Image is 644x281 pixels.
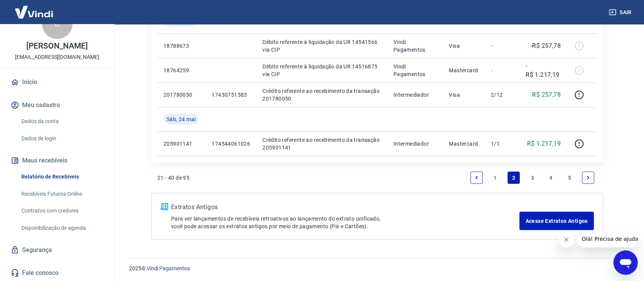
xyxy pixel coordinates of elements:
[9,97,105,114] button: Meu cadastro
[262,38,381,54] p: Débito referente à liquidação da UR 14541566 via CIP
[532,90,561,99] p: R$ 257,78
[582,172,594,184] a: Next page
[449,91,479,99] p: Visa
[393,38,437,54] p: Vindi Pagamentos
[613,250,638,275] iframe: Botão para abrir a janela de mensagens
[491,91,513,99] p: 2/12
[18,131,105,146] a: Dados de login
[262,63,381,78] p: Débito referente à liquidação da UR 14516875 via CIP
[163,140,199,148] p: 205901141
[393,91,437,99] p: Intermediador
[9,74,105,91] a: Início
[449,42,479,50] p: Visa
[18,114,105,129] a: Dados da conta
[167,115,196,123] span: Sáb, 24 mai
[147,265,190,271] a: Vindi Pagamentos
[449,67,479,74] p: Mastercard
[15,53,99,61] p: [EMAIL_ADDRESS][DOMAIN_NAME]
[157,174,189,182] p: 21 - 40 de 95
[559,232,574,247] iframe: Fechar mensagem
[393,140,437,148] p: Intermediador
[18,220,105,236] a: Disponibilização de agenda
[18,203,105,219] a: Contratos com credores
[519,212,594,230] a: Acesse Extratos Antigos
[18,169,105,185] a: Relatório de Recebíveis
[163,91,199,99] p: 201780050
[491,67,513,74] p: -
[526,61,561,80] p: -R$ 1.217,19
[163,42,199,50] p: 18788673
[9,242,105,258] a: Segurança
[212,91,250,99] p: 17430751583
[577,231,638,247] iframe: Mensagem da empresa
[526,172,539,184] a: Page 3
[171,215,519,230] p: Para ver lançamentos de recebíveis retroativos ao lançamento do extrato unificado, você pode aces...
[449,140,479,148] p: Mastercard
[607,5,635,19] button: Sair
[545,172,557,184] a: Page 4
[468,169,597,187] ul: Pagination
[26,42,87,50] p: [PERSON_NAME]
[508,172,520,184] a: Page 2 is your current page
[527,139,561,148] p: R$ 1.217,19
[161,203,168,210] img: ícone
[262,87,381,102] p: Crédito referente ao recebimento da transação 201780050
[491,42,513,50] p: -
[489,172,502,184] a: Page 1
[212,140,250,148] p: 174544061026
[18,186,105,202] a: Recebíveis Futuros Online
[393,63,437,78] p: Vindi Pagamentos
[563,172,576,184] a: Page 5
[491,140,513,148] p: 1/1
[471,172,483,184] a: Previous page
[171,203,519,212] p: Extratos Antigos
[163,67,199,74] p: 18764259
[5,5,64,11] span: Olá! Precisa de ajuda?
[129,265,626,273] p: 2025 ©
[9,0,59,24] img: Vindi
[531,41,561,50] p: -R$ 257,78
[9,152,105,169] button: Meus recebíveis
[262,136,381,151] p: Crédito referente ao recebimento da transação 205901141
